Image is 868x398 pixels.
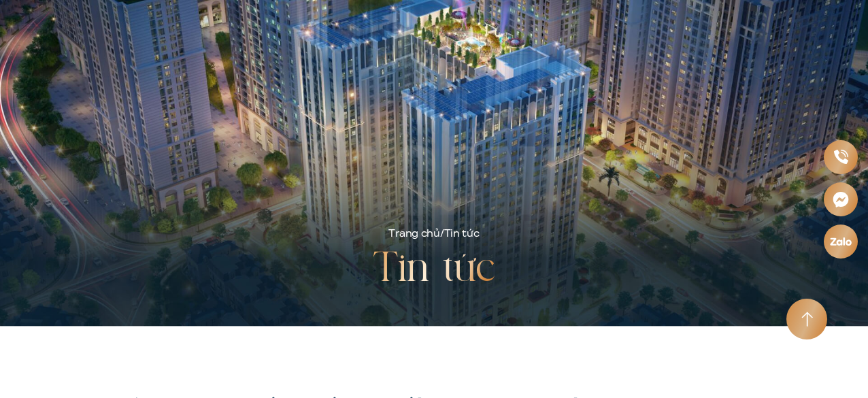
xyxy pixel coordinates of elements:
span: Tin tức [444,226,480,241]
a: Trang chủ [388,226,439,241]
h2: Tin tức [373,242,495,297]
img: Messenger icon [831,190,850,209]
img: Phone icon [833,148,849,165]
img: Zalo icon [829,235,852,248]
img: Arrow icon [801,312,813,327]
div: / [388,226,479,242]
